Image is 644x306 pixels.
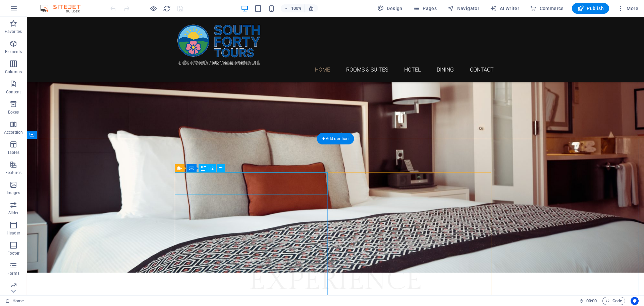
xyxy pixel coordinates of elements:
[602,297,625,305] button: Code
[490,5,519,12] span: AI Writer
[631,297,639,305] button: Usercentrics
[591,298,592,303] span: :
[375,3,405,14] button: Design
[8,110,19,115] p: Boxes
[586,297,597,305] span: 00 00
[579,297,597,305] h6: Session time
[7,271,19,276] p: Forms
[411,3,439,14] button: Pages
[281,4,305,12] button: 100%
[445,3,482,14] button: Navigator
[5,69,22,75] p: Columns
[7,150,19,155] p: Tables
[5,49,22,54] p: Elements
[527,3,567,14] button: Commerce
[5,29,22,34] p: Favorites
[291,4,302,12] h6: 100%
[4,130,23,135] p: Accordion
[308,5,314,11] i: On resize automatically adjust zoom level to fit chosen device.
[617,5,638,12] span: More
[577,5,604,12] span: Publish
[605,297,622,305] span: Code
[7,230,20,236] p: Header
[377,5,402,12] span: Design
[39,4,89,12] img: Editor Logo
[209,166,214,170] span: H2
[572,3,609,14] button: Publish
[447,5,479,12] span: Navigator
[487,3,522,14] button: AI Writer
[8,210,19,216] p: Slider
[27,17,644,295] iframe: To enrich screen reader interactions, please activate Accessibility in Grammarly extension settings
[6,89,21,95] p: Content
[5,297,24,305] a: Click to cancel selection. Double-click to open Pages
[7,190,20,195] p: Images
[163,5,171,12] i: Reload page
[614,3,641,14] button: More
[149,4,157,12] button: Click here to leave preview mode and continue editing
[163,4,171,12] button: reload
[530,5,564,12] span: Commerce
[7,251,19,256] p: Footer
[413,5,437,12] span: Pages
[5,170,21,175] p: Features
[375,3,405,14] div: Design (Ctrl+Alt+Y)
[317,133,354,144] div: + Add section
